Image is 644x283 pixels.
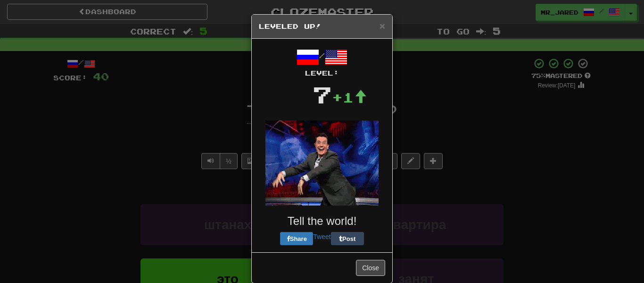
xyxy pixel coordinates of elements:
[259,22,385,31] h5: Leveled Up!
[259,69,385,78] div: Level:
[313,233,330,240] a: Tweet
[380,21,385,31] button: Close
[259,46,385,78] div: /
[332,88,367,107] div: +1
[259,215,385,227] h3: Tell the world!
[331,232,364,245] button: Post
[265,120,379,206] img: colbert-d8d93119554e3a11f2fb50df59d9335a45bab299cf88b0a944f8a324a1865a88.gif
[280,232,313,245] button: Share
[313,78,332,111] div: 7
[356,260,385,276] button: Close
[380,20,385,31] span: ×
